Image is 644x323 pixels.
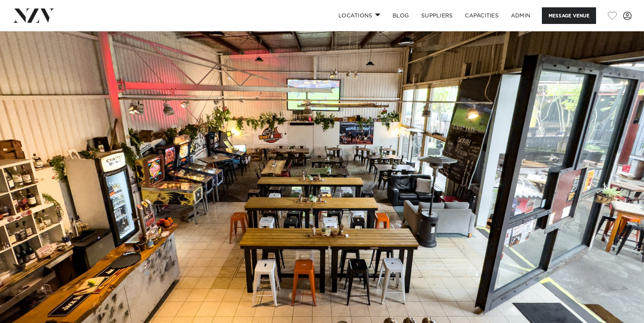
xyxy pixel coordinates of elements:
[386,7,415,24] a: BLOG
[12,8,55,22] img: nzv-logo.png
[459,7,505,24] a: Capacities
[542,7,596,24] button: Message Venue
[505,7,536,24] a: ADMIN
[332,7,386,24] a: Locations
[415,7,459,24] a: SUPPLIERS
